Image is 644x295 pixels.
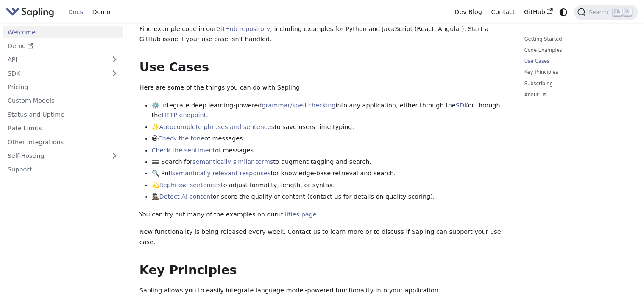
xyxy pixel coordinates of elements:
[456,102,468,109] a: SDK
[139,263,506,278] h2: Key Principles
[139,24,506,45] p: Find example code in our , including examples for Python and JavaScript (React, Angular). Start a...
[152,157,506,167] li: 🟰 Search for to augment tagging and search.
[3,163,123,176] a: Support
[277,211,316,218] a: utilities page
[159,182,221,188] a: Rephrase sentences
[106,67,123,79] button: Expand sidebar category 'SDK'
[524,46,629,54] a: Code Examples
[3,81,123,93] a: Pricing
[159,124,275,130] a: Autocomplete phrases and sentences
[139,83,506,93] p: Here are some of the things you can do with Sapling:
[162,112,206,118] a: HTTP endpoint
[152,134,506,144] li: 😀 of messages.
[3,95,123,107] a: Custom Models
[3,40,123,52] a: Demo
[586,9,613,16] span: Search
[519,6,557,19] a: GitHub
[3,108,123,121] a: Status and Uptime
[172,170,271,177] a: semantically relevant responses
[139,210,506,220] p: You can try out many of the examples on our .
[6,6,57,18] a: Sapling.ai
[139,60,506,75] h2: Use Cases
[88,6,115,19] a: Demo
[152,169,506,179] li: 🔍 Pull for knowledge-base retrieval and search.
[152,180,506,191] li: 💫 to adjust formality, length, or syntax.
[524,80,629,88] a: Subscribing
[450,6,486,19] a: Dev Blog
[152,101,506,121] li: ⚙️ Integrate deep learning-powered into any application, either through the or through the .
[524,57,629,65] a: Use Cases
[623,8,632,16] kbd: K
[152,192,506,202] li: 🕵🏽‍♀️ or score the quality of content (contact us for details on quality scoring).
[158,135,204,142] a: Check the tone
[524,91,629,99] a: About Us
[487,6,520,19] a: Contact
[152,122,506,132] li: ✨ to save users time typing.
[524,35,629,43] a: Getting Started
[159,193,213,200] a: Detect AI content
[558,6,570,18] button: Switch between dark and light mode (currently system mode)
[152,147,215,154] a: Check the sentiment
[574,5,638,20] button: Search (Ctrl+K)
[216,25,270,32] a: GitHub repository
[3,150,123,162] a: Self-Hosting
[106,53,123,66] button: Expand sidebar category 'API'
[152,146,506,156] li: of messages.
[6,6,54,18] img: Sapling.ai
[139,227,506,247] p: New functionality is being released every week. Contact us to learn more or to discuss if Sapling...
[3,136,123,148] a: Other Integrations
[524,68,629,76] a: Key Principles
[3,67,106,79] a: SDK
[3,26,123,38] a: Welcome
[3,122,123,135] a: Rate Limits
[262,102,336,109] a: grammar/spell checking
[192,158,273,165] a: semantically similar terms
[64,6,88,19] a: Docs
[3,53,106,66] a: API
